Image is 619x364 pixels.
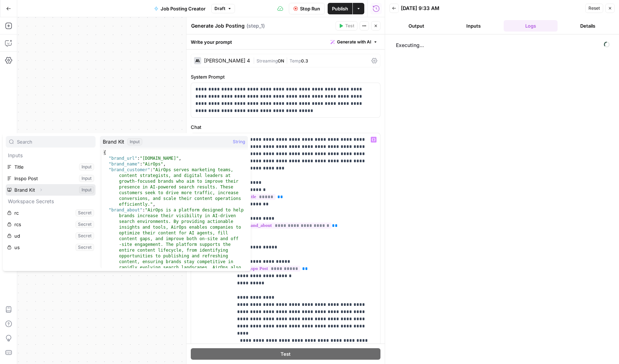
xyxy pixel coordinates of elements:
span: Temp [290,58,301,64]
span: | [253,57,257,64]
span: Draft [214,5,225,12]
textarea: Generate Job Posting [191,22,245,29]
label: System Prompt [191,73,380,80]
span: 0.3 [301,58,308,64]
button: Publish [328,3,352,14]
span: Test [345,23,354,29]
button: Select variable Inspo Post [6,173,96,184]
span: Streaming [257,58,278,64]
span: Reset [588,5,600,11]
button: Test [191,348,380,360]
div: Input [127,138,142,145]
span: | [284,57,290,64]
button: Select variable Brand Kit [6,184,96,196]
button: Logs [504,20,558,32]
button: Select variable ud [6,230,96,242]
input: Search [17,138,92,145]
button: Select variable rcs [6,219,96,230]
p: Inputs [6,150,96,161]
button: Reset [585,4,603,13]
button: Select variable us [6,242,96,253]
button: Stop Run [289,3,325,14]
button: Select variable rc [6,207,96,219]
button: Output [389,20,444,32]
button: Job Posting Creator [150,3,210,14]
p: Workspace Secrets [6,196,96,207]
span: Stop Run [300,5,320,12]
div: [PERSON_NAME] 4 [204,58,250,63]
button: Select variable Title [6,161,96,173]
span: Generate with AI [337,39,371,45]
span: Executing... [394,39,612,51]
button: Test [336,21,357,31]
span: String [233,138,245,145]
span: Test [281,350,291,358]
span: Job Posting Creator [161,5,205,12]
button: Draft [211,4,235,13]
label: Chat [191,123,380,131]
span: ( step_1 ) [246,22,265,29]
div: Write your prompt [186,34,385,49]
span: ON [278,58,284,64]
button: Details [560,20,615,32]
span: Brand Kit [103,138,124,145]
button: Inputs [447,20,501,32]
span: Publish [332,5,348,12]
button: Generate with AI [328,37,380,47]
